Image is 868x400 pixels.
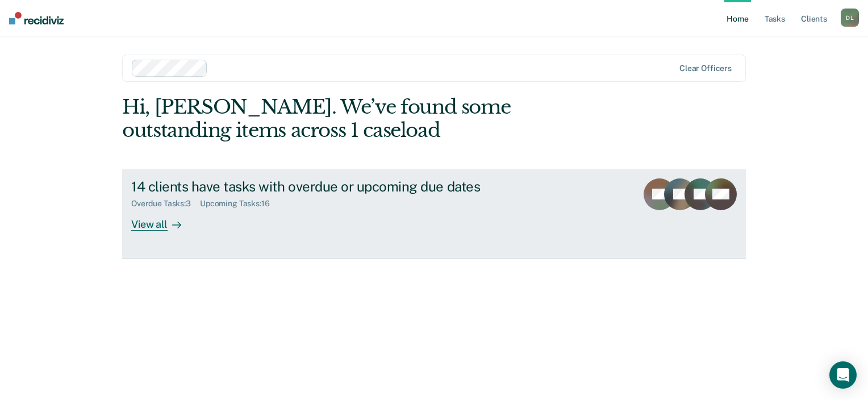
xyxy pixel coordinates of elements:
div: Upcoming Tasks : 16 [200,199,279,209]
div: Open Intercom Messenger [829,361,857,389]
div: 14 clients have tasks with overdue or upcoming due dates [131,178,530,195]
div: Clear officers [679,64,732,73]
div: Hi, [PERSON_NAME]. We’ve found some outstanding items across 1 caseload [122,95,621,142]
div: Overdue Tasks : 3 [131,199,200,209]
div: View all [131,209,195,231]
div: D L [841,9,859,27]
a: 14 clients have tasks with overdue or upcoming due datesOverdue Tasks:3Upcoming Tasks:16View all [122,169,746,259]
img: Recidiviz [9,12,64,24]
button: DL [841,9,859,27]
